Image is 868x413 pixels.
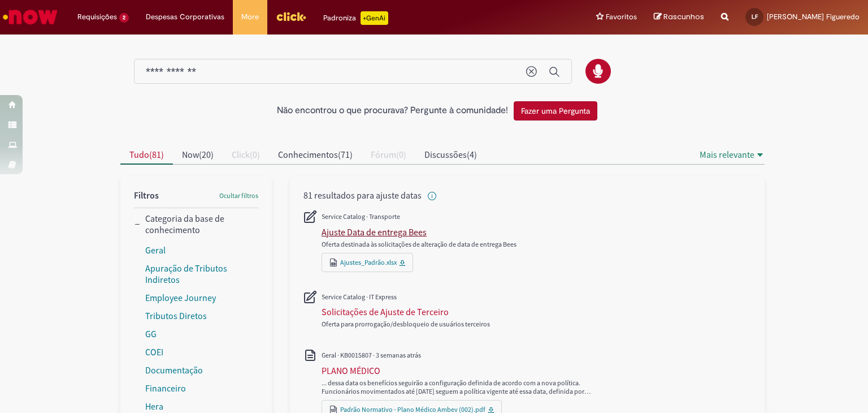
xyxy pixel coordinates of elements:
[323,11,388,25] div: Padroniza
[1,6,59,28] img: ServiceNow
[77,11,117,23] span: Requisições
[752,13,758,20] span: LF
[277,106,508,116] h2: Não encontrou o que procurava? Pergunte à comunidade!
[606,11,637,23] span: Favoritos
[241,11,259,23] span: More
[654,12,704,23] a: Rascunhos
[514,101,597,121] button: Fazer uma Pergunta
[767,12,860,21] span: [PERSON_NAME] Figueredo
[146,11,224,23] span: Despesas Corporativas
[663,11,704,22] span: Rascunhos
[119,13,129,23] span: 2
[361,11,388,25] p: +GenAi
[276,8,306,25] img: click_logo_yellow_360x200.png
